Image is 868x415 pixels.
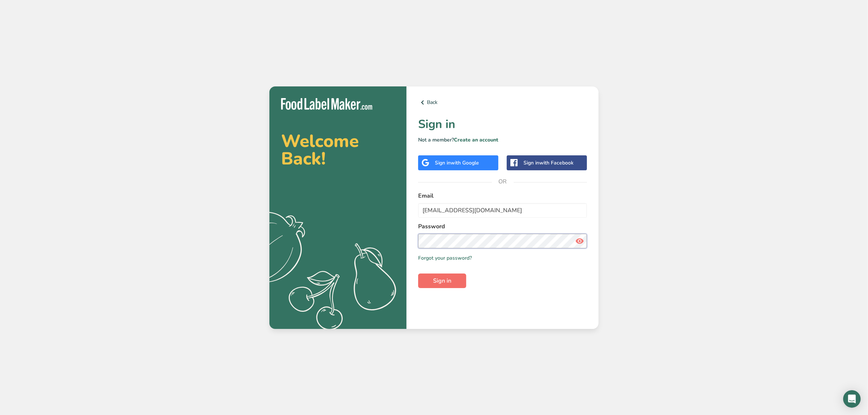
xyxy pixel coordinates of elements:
[454,136,498,143] a: Create an account
[418,222,587,231] label: Password
[418,116,587,133] h1: Sign in
[418,191,587,200] label: Email
[492,171,514,193] span: OR
[281,98,372,110] img: Food Label Maker
[843,390,861,408] div: Open Intercom Messenger
[418,254,472,262] a: Forgot your password?
[418,98,587,107] a: Back
[418,203,587,218] input: Enter Your Email
[523,159,573,167] div: Sign in
[435,159,479,167] div: Sign in
[451,159,479,166] span: with Google
[281,132,395,167] h2: Welcome Back!
[539,159,573,166] span: with Facebook
[418,274,466,288] button: Sign in
[418,136,587,144] p: Not a member?
[433,276,451,285] span: Sign in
